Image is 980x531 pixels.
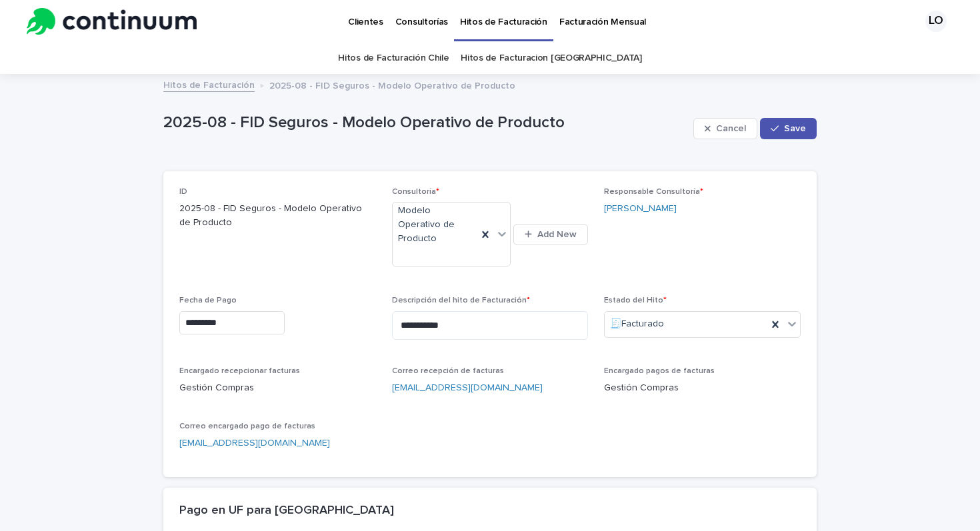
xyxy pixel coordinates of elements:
[179,367,300,375] span: Encargado recepcionar facturas
[179,504,394,518] h2: Pago en UF para [GEOGRAPHIC_DATA]
[392,188,439,196] span: Consultoría
[179,381,376,395] p: Gestión Compras
[398,204,472,245] span: Modelo Operativo de Producto
[537,230,577,239] span: Add New
[513,224,588,245] button: Add New
[163,77,255,92] a: Hitos de Facturación
[392,383,543,392] a: [EMAIL_ADDRESS][DOMAIN_NAME]
[179,188,187,196] span: ID
[27,8,197,35] img: tu8iVZLBSFSnlyF4Um45
[338,43,449,74] a: Hitos de Facturación Chile
[716,124,746,133] span: Cancel
[610,317,664,331] span: 🧾Facturado
[693,118,757,139] button: Cancel
[392,367,504,375] span: Correo recepción de facturas
[604,381,801,395] p: Gestión Compras
[179,422,315,430] span: Correo encargado pago de facturas
[392,296,530,304] span: Descripción del hito de Facturación
[760,118,817,139] button: Save
[269,77,515,92] p: 2025-08 - FID Seguros - Modelo Operativo de Producto
[604,367,715,375] span: Encargado pagos de facturas
[604,296,667,304] span: Estado del Hito
[461,43,641,74] a: Hitos de Facturacion [GEOGRAPHIC_DATA]
[604,188,703,196] span: Responsable Consultoría
[179,296,237,304] span: Fecha de Pago
[179,202,376,230] p: 2025-08 - FID Seguros - Modelo Operativo de Producto
[604,202,677,216] a: [PERSON_NAME]
[784,124,806,133] span: Save
[163,113,688,133] p: 2025-08 - FID Seguros - Modelo Operativo de Producto
[925,11,947,32] div: LO
[179,438,330,448] a: [EMAIL_ADDRESS][DOMAIN_NAME]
